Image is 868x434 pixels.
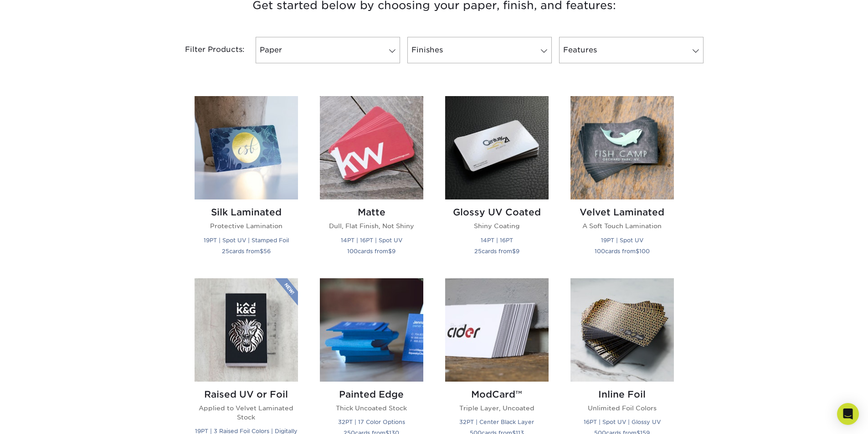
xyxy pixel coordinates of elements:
small: 16PT | Spot UV | Glossy UV [584,419,661,425]
p: Thick Uncoated Stock [320,403,423,413]
small: 14PT | 16PT [481,237,513,244]
span: 100 [347,248,358,255]
span: 100 [639,248,650,255]
p: A Soft Touch Lamination [570,221,674,230]
h2: Matte [320,207,423,218]
span: 9 [516,248,519,255]
iframe: Google Customer Reviews [2,406,77,431]
a: Velvet Laminated Business Cards Velvet Laminated A Soft Touch Lamination 19PT | Spot UV 100cards ... [570,96,674,267]
a: Paper [256,37,400,63]
small: cards from [595,248,650,255]
h2: Painted Edge [320,389,423,400]
div: Open Intercom Messenger [837,403,859,425]
img: Matte Business Cards [320,96,423,199]
img: Velvet Laminated Business Cards [570,96,674,199]
div: Filter Products: [161,37,252,63]
small: 19PT | Spot UV | Stamped Foil [204,237,289,244]
img: New Product [275,278,298,306]
img: Inline Foil Business Cards [570,278,674,382]
p: Dull, Flat Finish, Not Shiny [320,221,423,230]
small: 32PT | Center Black Layer [459,419,534,425]
small: 14PT | 16PT | Spot UV [341,237,402,244]
h2: Silk Laminated [195,207,298,218]
h2: ModCard™ [445,389,549,400]
p: Triple Layer, Uncoated [445,403,549,413]
span: 25 [222,248,229,255]
img: Painted Edge Business Cards [320,278,423,382]
span: $ [260,248,263,255]
a: Silk Laminated Business Cards Silk Laminated Protective Lamination 19PT | Spot UV | Stamped Foil ... [195,96,298,267]
p: Shiny Coating [445,221,549,230]
img: Silk Laminated Business Cards [195,96,298,199]
span: $ [388,248,392,255]
span: 56 [263,248,271,255]
a: Matte Business Cards Matte Dull, Flat Finish, Not Shiny 14PT | 16PT | Spot UV 100cards from$9 [320,96,423,267]
h2: Glossy UV Coated [445,207,549,218]
img: Glossy UV Coated Business Cards [445,96,549,199]
a: Features [559,37,704,63]
span: $ [636,248,639,255]
img: ModCard™ Business Cards [445,278,549,382]
small: cards from [474,248,519,255]
small: 19PT | Spot UV [601,237,643,244]
span: 9 [392,248,395,255]
a: Finishes [407,37,552,63]
span: $ [512,248,516,255]
h2: Inline Foil [570,389,674,400]
small: 32PT | 17 Color Options [338,419,405,425]
img: Raised UV or Foil Business Cards [195,278,298,382]
p: Protective Lamination [195,221,298,230]
small: cards from [347,248,395,255]
small: cards from [222,248,271,255]
span: 100 [595,248,605,255]
a: Glossy UV Coated Business Cards Glossy UV Coated Shiny Coating 14PT | 16PT 25cards from$9 [445,96,549,267]
p: Applied to Velvet Laminated Stock [195,403,298,422]
h2: Raised UV or Foil [195,389,298,400]
span: 25 [474,248,482,255]
p: Unlimited Foil Colors [570,403,674,413]
h2: Velvet Laminated [570,207,674,218]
